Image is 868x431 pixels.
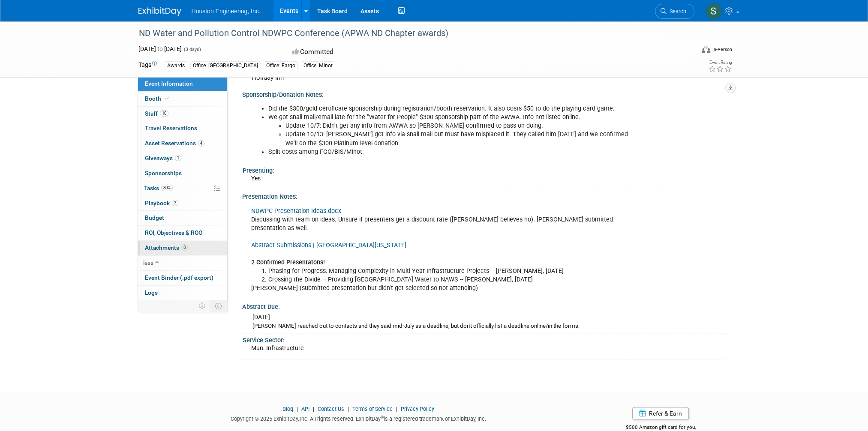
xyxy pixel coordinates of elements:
div: Abstract Due: [242,300,730,311]
a: less [138,256,227,270]
a: Attachments8 [138,241,227,255]
img: Format-Inperson.png [702,46,710,53]
span: Staff [145,110,168,117]
li: Update 10/13: [PERSON_NAME] got info via snail mail but must have misplaced it. They called him [... [285,130,630,147]
span: Playbook [145,200,178,207]
b: 2 Confirmed Presentatons! [251,259,325,266]
span: Mun. Infrastructure [251,344,303,351]
a: Tasks80% [138,181,227,196]
div: Event Rating [708,60,731,65]
a: NDWPC Presentation Ideas.docx [251,207,341,215]
a: Budget [138,211,227,225]
span: Travel Reservations [145,125,197,132]
div: Office: Minot [301,61,335,70]
a: Staff10 [138,107,227,121]
div: [PERSON_NAME] reached out to contacts and they said mid-July as a deadline, but don't officially ... [252,322,724,330]
span: (3 days) [183,47,201,52]
span: Booth [145,95,171,102]
a: ROI, Objectives & ROO [138,226,227,240]
span: Yes [251,175,261,182]
span: Giveaways [145,155,181,162]
a: Search [655,4,694,19]
li: Phasing for Progress: Managing Complexity in Multi-Year Infrastructure Projects -- [PERSON_NAME],... [268,267,630,275]
li: We got snail mail/email late for the "Water for People" $300 sponsorship part of the AWWA. Info n... [268,113,630,147]
a: Giveaways1 [138,151,227,166]
div: Presenting: [243,164,726,175]
img: Sarah Sesselman [706,3,722,19]
span: ROI, Objectives & ROO [145,229,202,236]
a: Contact Us [318,406,344,412]
a: Refer & Earn [632,407,689,420]
a: Terms of Service [352,406,393,412]
td: Tags [138,60,157,70]
span: | [311,406,316,412]
span: Event Information [145,80,193,87]
div: Sponsorship/Donation Notes: [242,88,730,99]
a: Abstract Submissions | [GEOGRAPHIC_DATA][US_STATE] [251,242,406,249]
a: Travel Reservations [138,121,227,136]
a: Sponsorships [138,166,227,181]
a: Booth [138,92,227,106]
span: 1 [175,155,181,161]
li: Split costs among FGO/BIS/Minot. [268,148,630,156]
span: | [394,406,399,412]
div: Committed [290,45,479,60]
div: Awards [165,61,187,70]
span: [DATE] [252,314,270,320]
li: Crossing the Divide – Providing [GEOGRAPHIC_DATA] Water to NAWS -- [PERSON_NAME], [DATE] [268,275,630,284]
a: Playbook2 [138,196,227,211]
span: | [294,406,300,412]
div: Discussing with team on ideas. Unsure if presenters get a discount rate ([PERSON_NAME] believes n... [245,203,635,297]
div: ND Water and Pollution Control NDWPC Conference (APWA ND Chapter awards) [136,26,682,41]
img: ExhibitDay [138,7,181,16]
a: Event Binder (.pdf export) [138,271,227,285]
a: Blog [282,406,293,412]
span: [DATE] [DATE] [138,45,182,52]
span: 4 [198,140,204,147]
div: Service Sector: [243,334,726,344]
span: Sponsorships [145,170,182,177]
span: Attachments [145,244,188,251]
span: Search [667,8,686,15]
a: Event Information [138,77,227,91]
span: Asset Reservations [145,140,204,147]
div: In-Person [712,46,732,53]
div: Office: Fargo [264,61,298,70]
span: Logs [145,289,158,296]
a: Logs [138,286,227,300]
span: 10 [160,110,168,117]
div: Presentation Notes: [242,190,730,201]
span: | [345,406,351,412]
span: Budget [145,214,164,221]
a: Asset Reservations4 [138,136,227,151]
a: Privacy Policy [401,406,434,412]
span: to [156,45,164,52]
span: Tasks [144,185,173,192]
i: Booth reservation complete [165,96,169,101]
span: Event Binder (.pdf export) [145,274,213,281]
div: Event Format [644,45,732,57]
span: 2 [172,200,178,206]
td: Personalize Event Tab Strip [195,300,210,311]
sup: ® [381,415,384,420]
span: Houston Engineering, Inc. [192,8,261,15]
span: less [143,259,153,266]
li: Update 10/7: Didn't get any info from AWWA so [PERSON_NAME] confirmed to pass on doing. [285,122,630,130]
li: Did the $300/gold certificate sponsorship during registration/booth reservation. It also costs $5... [268,105,630,113]
div: Office: [GEOGRAPHIC_DATA] [190,61,261,70]
div: Copyright © 2025 ExhibitDay, Inc. All rights reserved. ExhibitDay is a registered trademark of Ex... [138,413,579,423]
span: 80% [161,185,173,191]
span: 8 [181,244,188,251]
div: Holiday Inn [249,71,724,84]
td: Toggle Event Tabs [210,300,227,311]
a: API [301,406,309,412]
